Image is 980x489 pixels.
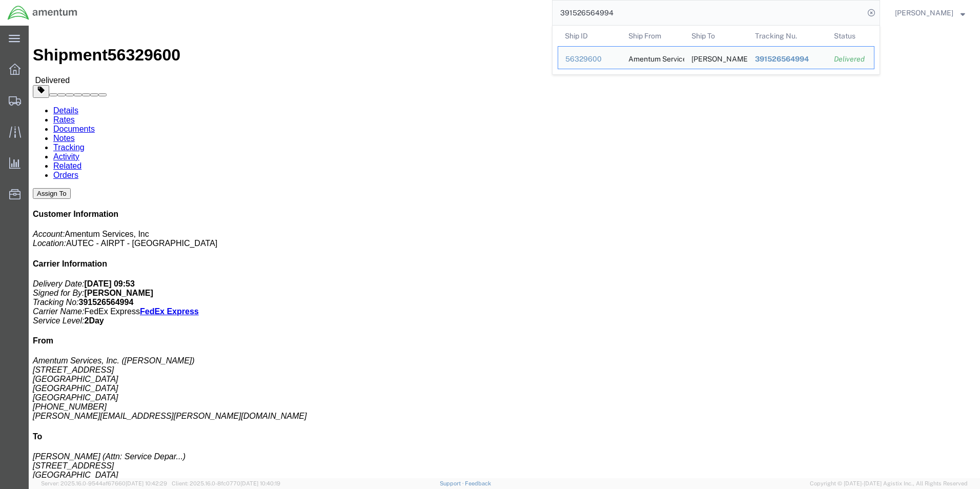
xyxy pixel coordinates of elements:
div: 56329600 [565,54,614,65]
span: Charles Grant [895,7,953,18]
div: Amentum Services, Inc. [628,47,678,69]
span: Client: 2025.16.0-8fc0770 [172,480,280,486]
span: [DATE] 10:42:29 [126,480,167,486]
input: Search for shipment number, reference number [553,1,864,25]
th: Tracking Nu. [748,26,827,46]
img: logo [7,5,78,21]
span: [DATE] 10:40:19 [240,480,280,486]
iframe: FS Legacy Container [29,26,980,478]
th: Ship ID [558,26,621,46]
a: Support [440,480,465,486]
div: 391526564994 [755,54,820,65]
div: Delivered [834,54,867,65]
th: Status [827,26,874,46]
a: Feedback [465,480,491,486]
span: 391526564994 [755,55,809,63]
span: Server: 2025.16.0-9544af67660 [41,480,167,486]
button: [PERSON_NAME] [894,7,966,19]
table: Search Results [558,26,880,74]
th: Ship From [621,26,685,46]
div: L. J. Walch [691,47,741,69]
th: Ship To [684,26,748,46]
span: Copyright © [DATE]-[DATE] Agistix Inc., All Rights Reserved [810,479,968,488]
